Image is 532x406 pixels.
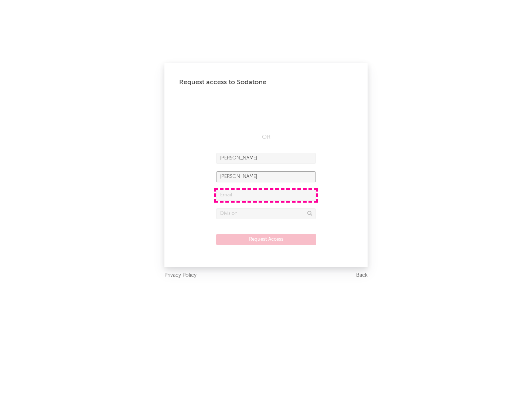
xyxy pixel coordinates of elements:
[216,153,316,164] input: First Name
[216,190,316,201] input: Email
[356,271,368,280] a: Back
[216,133,316,142] div: OR
[216,208,316,219] input: Division
[164,271,197,280] a: Privacy Policy
[216,171,316,182] input: Last Name
[179,78,353,87] div: Request access to Sodatone
[216,234,316,245] button: Request Access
